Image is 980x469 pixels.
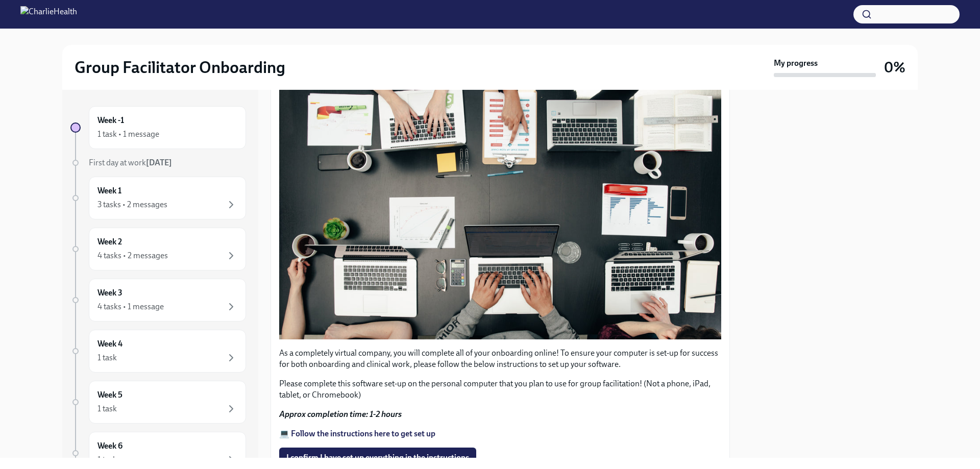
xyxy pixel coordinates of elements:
[70,381,246,424] a: Week 51 task
[97,185,121,196] h6: Week 1
[97,454,117,465] div: 1 task
[146,158,172,167] strong: [DATE]
[279,409,402,419] strong: Approx completion time: 1-2 hours
[70,106,246,149] a: Week -11 task • 1 message
[75,57,285,78] h2: Group Facilitator Onboarding
[97,440,122,452] h6: Week 6
[97,301,164,312] div: 4 tasks • 1 message
[97,352,117,363] div: 1 task
[89,158,172,167] span: First day at work
[20,6,77,22] img: CharlieHealth
[97,115,124,126] h6: Week -1
[97,338,122,350] h6: Week 4
[70,330,246,373] a: Week 41 task
[70,228,246,270] a: Week 24 tasks • 2 messages
[286,453,469,463] span: I confirm I have set up everything in the instructions
[70,157,246,168] a: First day at work[DATE]
[279,78,721,339] button: Zoom image
[97,250,168,261] div: 4 tasks • 2 messages
[279,429,435,438] a: 💻 Follow the instructions here to get set up
[884,58,905,77] h3: 0%
[97,403,117,414] div: 1 task
[97,236,122,248] h6: Week 2
[97,389,122,401] h6: Week 5
[97,287,122,299] h6: Week 3
[70,177,246,219] a: Week 13 tasks • 2 messages
[279,348,721,370] p: As a completely virtual company, you will complete all of your onboarding online! To ensure your ...
[774,58,818,69] strong: My progress
[70,279,246,322] a: Week 34 tasks • 1 message
[97,199,167,210] div: 3 tasks • 2 messages
[97,129,159,140] div: 1 task • 1 message
[279,448,476,468] button: I confirm I have set up everything in the instructions
[279,378,721,401] p: Please complete this software set-up on the personal computer that you plan to use for group faci...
